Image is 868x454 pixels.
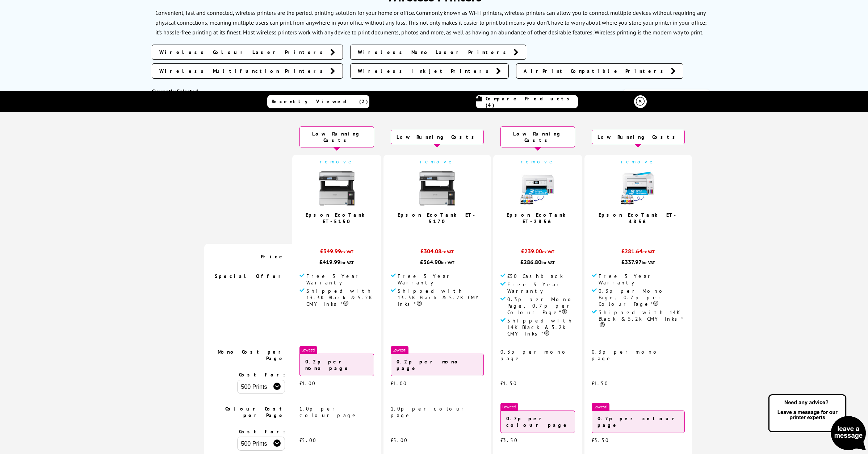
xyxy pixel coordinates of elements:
div: £304.08 [391,247,484,258]
span: Cost for: [239,428,285,435]
span: 0.3p per mono page [500,349,569,362]
span: Lowest! [391,346,408,354]
a: Recently Viewed (2) [267,95,369,108]
span: 0.3p per Mono Page, 0.7p per Colour Page* [507,296,575,316]
span: Special Offer [215,273,285,279]
strong: 0.2p per mono page [305,358,351,371]
a: AirPrint Compatible Printers [516,63,683,79]
span: £50 Cashback [507,273,563,279]
span: 1.0p per colour page [391,405,466,418]
span: Lowest! [592,403,609,411]
span: Mono Cost per Page [218,349,285,362]
span: Free 5 Year Warranty [306,273,374,286]
span: Lowest! [299,346,317,354]
div: Currently Selected [152,88,271,95]
a: Epson EcoTank ET-4856 [599,212,678,225]
span: AirPrint Compatible Printers [524,67,667,75]
span: ex VAT [341,249,353,254]
span: £1.00 [391,380,407,387]
a: Epson EcoTank ET-2856 [507,212,569,225]
span: Shipped with 14K Black & 5.2k CMY Inks* [599,309,685,329]
span: £1.00 [299,380,316,387]
div: Low Running Costs [391,130,484,144]
span: / 5 [339,228,347,237]
p: Convenient, fast and connected, wireless printers are the perfect printing solution for your home... [155,9,706,36]
div: £239.00 [500,247,575,258]
div: £337.97 [592,258,685,266]
strong: 0.7p per colour page [597,415,679,428]
span: Free 5 Year Warranty [398,273,484,286]
span: Compare Products (4) [486,95,578,108]
span: / 5 [440,228,447,237]
span: / 5 [540,228,548,237]
a: Compare Products (4) [476,95,578,108]
span: ex VAT [542,249,554,254]
div: Low Running Costs [299,126,374,147]
div: £364.90 [391,258,484,266]
span: Colour Cost per Page [225,405,285,418]
span: Cost for: [239,371,285,378]
div: Low Running Costs [592,130,685,144]
span: 4.3 [330,228,339,237]
span: £1.50 [500,380,517,387]
span: Wireless Mono Laser Printers [358,49,510,56]
span: Recently Viewed (2) [272,98,368,105]
span: £3.50 [592,437,609,443]
span: inc VAT [340,260,354,265]
span: 4.8 [531,228,540,237]
span: Wireless Colour Laser Printers [159,49,327,56]
a: Epson EcoTank ET-5170 [398,212,477,225]
span: 4.9 [632,228,641,237]
a: remove [621,158,655,165]
div: £286.80 [500,258,575,266]
img: Open Live Chat window [767,393,868,453]
span: Wireless Multifunction Printers [159,67,327,75]
a: Wireless Colour Laser Printers [152,45,343,60]
span: Price [261,253,285,260]
strong: 0.2p per mono page [397,358,461,371]
span: inc VAT [441,260,454,265]
a: Wireless Multifunction Printers [152,63,343,79]
div: Low Running Costs [500,126,575,147]
a: Wireless Inkjet Printers [350,63,509,79]
span: Shipped with 13.3K Black & 5.2K CMY Inks* [306,288,374,307]
span: 0.3p per Mono Page, 0.7p per Colour Page* [599,288,685,307]
span: Shipped with 13.3K Black & 5.2K CMY Inks* [398,288,484,307]
span: Shipped with 14K Black & 5.2k CMY Inks* [507,317,575,337]
a: remove [521,158,555,165]
span: ex VAT [642,249,655,254]
span: Free 5 Year Warranty [599,273,685,286]
span: £3.50 [500,437,518,443]
span: Lowest! [500,403,518,411]
img: epson-et-4856-ink-included-new-small.jpg [620,170,656,207]
div: £349.99 [299,247,374,258]
div: £419.99 [299,258,374,266]
a: remove [320,158,354,165]
span: 4.5 [431,228,440,237]
span: £5.00 [299,437,316,443]
span: 1.0p per colour page [299,405,358,418]
a: Wireless Mono Laser Printers [350,45,526,60]
a: remove [420,158,454,165]
span: ex VAT [441,249,454,254]
span: Wireless Inkjet Printers [358,67,492,75]
span: Free 5 Year Warranty [507,281,575,294]
span: inc VAT [642,260,655,265]
strong: 0.7p per colour page [506,415,569,428]
span: £5.00 [391,437,408,443]
img: Epson-ET-5170-Front-Facing-Small.jpg [419,170,455,207]
span: 0.3p per mono page [592,349,661,362]
div: £281.64 [592,247,685,258]
span: / 5 [641,228,648,237]
img: Epson-ET-5150-Front-Main-Small.jpg [319,170,355,207]
img: epson-et-2856-ink-included-usp-small.jpg [520,170,556,207]
span: £1.50 [592,380,608,387]
a: Epson EcoTank ET-5150 [306,212,368,225]
span: inc VAT [541,260,555,265]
